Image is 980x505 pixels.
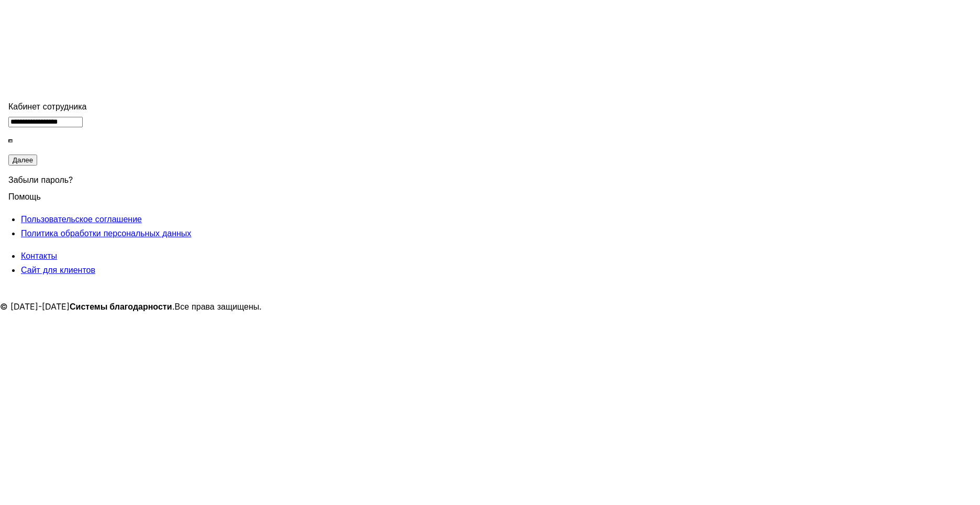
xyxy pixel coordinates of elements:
[21,228,191,238] span: Политика обработки персональных данных
[21,265,95,275] span: Сайт для клиентов
[21,214,142,224] span: Пользовательское соглашение
[21,250,57,261] span: Контакты
[175,301,262,312] span: Все права защищены.
[8,155,37,166] button: Далее
[70,301,172,312] strong: Системы благодарности
[8,185,41,202] span: Помощь
[8,167,227,190] div: Забыли пароль?
[8,100,227,114] div: Кабинет сотрудника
